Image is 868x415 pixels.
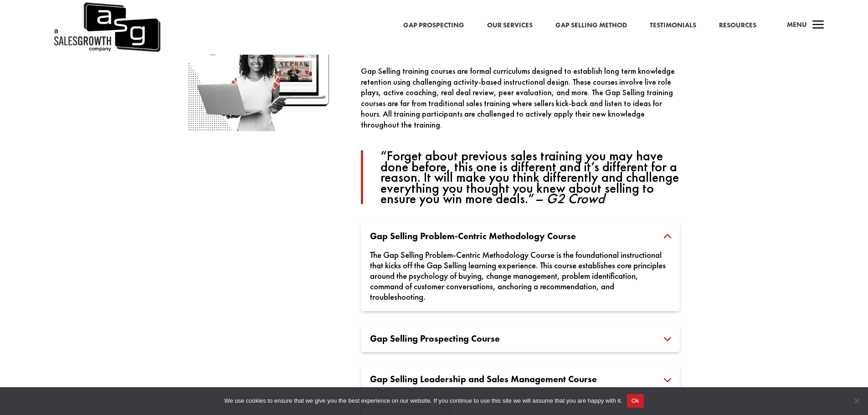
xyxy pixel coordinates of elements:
[534,190,605,207] cite: – G2 Crowd
[787,20,807,29] span: Menu
[224,396,622,405] span: We use cookies to ensure that we give you the best experience on our website. If you continue to ...
[370,334,671,343] h3: Gap Selling Prospecting Course
[380,150,680,204] p: “Forget about previous sales training you may have done before, this one is different and it’s di...
[650,20,696,31] a: Testimonials
[361,66,680,204] div: Gap Selling training courses are formal curriculums designed to establish long term knowledge ret...
[719,20,756,31] a: Resources
[555,20,627,31] a: Gap Selling Method
[403,20,464,31] a: Gap Prospecting
[370,374,671,384] h3: Gap Selling Leadership and Sales Management Course
[370,241,671,302] div: The Gap Selling Problem-Centric Methodology Course is the foundational instructional that kicks o...
[627,394,644,408] button: Ok
[487,20,533,31] a: Our Services
[809,16,827,35] span: a
[370,231,671,241] h3: Gap Selling Problem-Centric Methodology Course
[852,396,861,405] span: No
[188,29,334,131] img: Sales Growth Training Courses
